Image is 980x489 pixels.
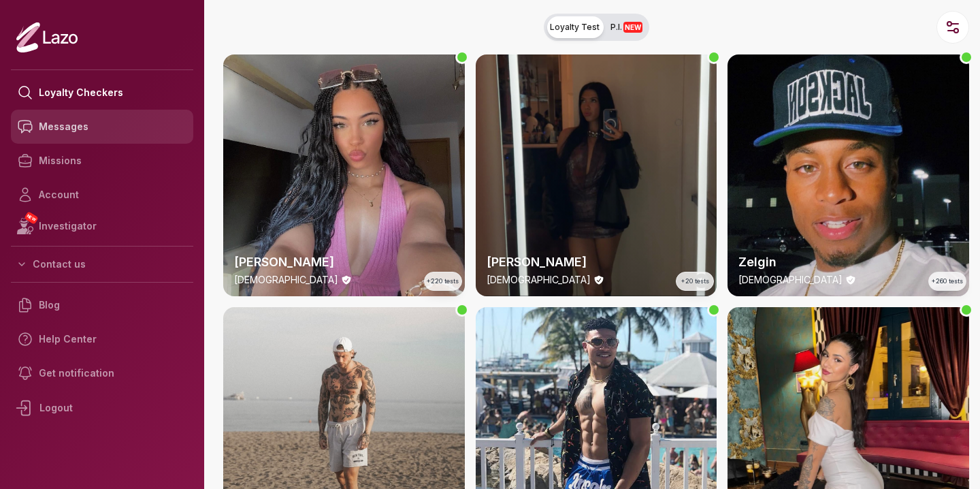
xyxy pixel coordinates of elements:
h2: Zelgin [738,253,958,272]
button: Contact us [11,252,193,277]
span: P.I. [610,22,642,33]
div: Logout [11,390,193,426]
a: thumbcheckerZelgin[DEMOGRAPHIC_DATA]+260 tests [728,54,969,296]
p: [DEMOGRAPHIC_DATA] [234,273,338,287]
a: Missions [11,144,193,178]
a: Help Center [11,322,193,356]
a: Blog [11,288,193,322]
span: +220 tests [427,277,459,286]
img: checker [728,54,969,296]
span: +260 tests [932,277,963,286]
h2: [PERSON_NAME] [487,253,706,272]
a: NEWInvestigator [11,212,193,240]
a: thumbchecker[PERSON_NAME][DEMOGRAPHIC_DATA]+220 tests [223,54,465,296]
span: NEW [24,211,39,225]
h2: [PERSON_NAME] [234,253,454,272]
span: +20 tests [681,277,709,286]
span: Loyalty Test [550,22,600,33]
img: checker [223,54,465,296]
span: NEW [623,22,642,33]
img: checker [476,54,717,296]
a: thumbchecker[PERSON_NAME][DEMOGRAPHIC_DATA]+20 tests [476,54,717,296]
a: Account [11,178,193,212]
a: Loyalty Checkers [11,76,193,110]
a: Messages [11,110,193,144]
p: [DEMOGRAPHIC_DATA] [738,273,843,287]
a: Get notification [11,356,193,390]
p: [DEMOGRAPHIC_DATA] [487,273,591,287]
